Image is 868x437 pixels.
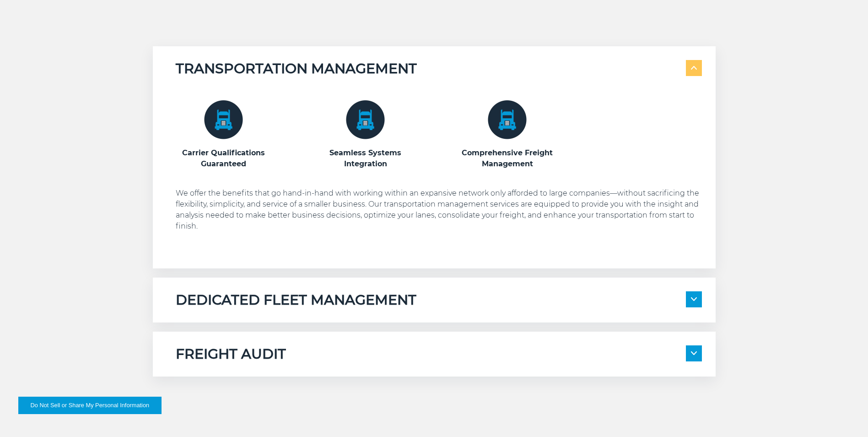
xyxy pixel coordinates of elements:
[459,147,555,169] h3: Comprehensive Freight Management
[176,60,417,77] h5: TRANSPORTATION MANAGEMENT
[691,297,697,301] img: arrow
[176,291,416,309] h5: DEDICATED FLEET MANAGEMENT
[691,351,697,355] img: arrow
[318,147,414,169] h3: Seamless Systems Integration
[176,345,286,363] h5: FREIGHT AUDIT
[691,66,697,70] img: arrow
[18,397,162,414] button: Do Not Sell or Share My Personal Information
[176,147,272,169] h3: Carrier Qualifications Guaranteed
[176,188,702,232] p: We offer the benefits that go hand-in-hand with working within an expansive network only afforded...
